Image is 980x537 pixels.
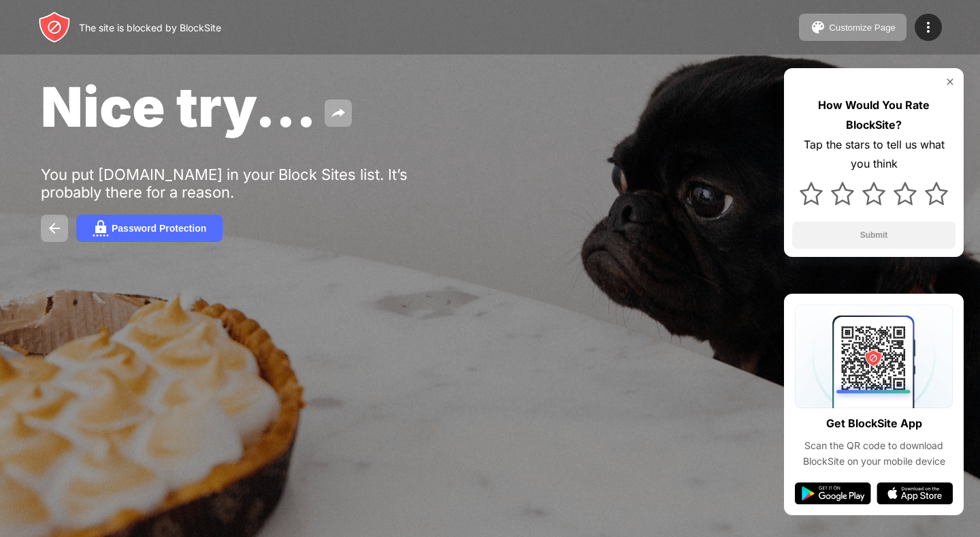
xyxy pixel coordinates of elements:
[826,414,922,433] div: Get BlockSite App
[76,215,223,242] button: Password Protection
[792,221,955,249] button: Submit
[330,105,346,121] img: share.svg
[112,223,206,234] div: Password Protection
[792,135,955,174] div: Tap the stars to tell us what you think
[829,22,896,33] div: Customize Page
[46,220,63,236] img: back.svg
[877,482,953,504] img: app-store.svg
[41,166,461,201] div: You put [DOMAIN_NAME] in your Block Sites list. It’s probably there for a reason.
[945,76,955,87] img: rate-us-close.svg
[894,182,917,205] img: star.svg
[795,438,953,469] div: Scan the QR code to download BlockSite on your mobile device
[920,19,936,35] img: menu-icon.svg
[79,22,221,33] div: The site is blocked by BlockSite
[795,305,953,408] img: qrcode.svg
[800,182,823,205] img: star.svg
[799,14,906,41] button: Customize Page
[792,95,955,135] div: How Would You Rate BlockSite?
[862,182,885,205] img: star.svg
[810,19,826,35] img: pallet.svg
[41,74,316,140] span: Nice try...
[831,182,854,205] img: star.svg
[795,482,871,504] img: google-play.svg
[925,182,948,205] img: star.svg
[93,220,109,236] img: password.svg
[38,11,71,44] img: header-logo.svg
